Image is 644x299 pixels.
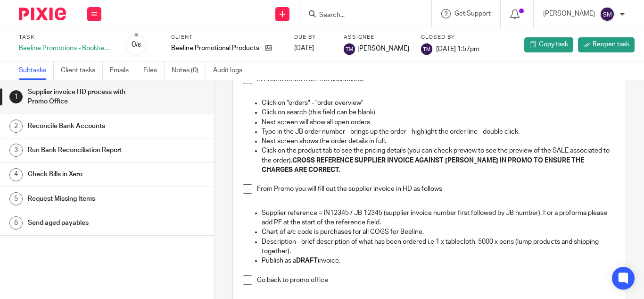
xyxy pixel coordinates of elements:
a: Notes (0) [172,61,206,80]
img: svg%3E [421,43,432,55]
span: Copy task [539,40,568,49]
a: Copy task [524,37,573,52]
a: Files [143,61,165,80]
h1: Supplier invoice HD process with Promo Office [28,85,146,109]
p: Next screen shows the order details in full. [262,137,616,146]
p: Type in the JB order number - brings up the order - highlight the order line - double click. [262,127,616,137]
label: Assignee [344,34,409,41]
p: Supplier reference = IN12345 / JB 12345 (supplier invoice number first followed by JB number). Fo... [262,208,616,228]
p: Publish as a invoice. [262,256,616,265]
h1: Check Bills in Xero [28,167,146,181]
span: [PERSON_NAME] [357,44,409,53]
small: /6 [136,43,141,48]
a: Audit logs [213,61,249,80]
span: Reopen task [593,40,629,49]
h1: Request Missing Items [28,192,146,206]
h1: Send aged payables [28,216,146,230]
span: [DATE] 1:57pm [436,45,479,52]
p: Click on search (this field can be blank) [262,108,616,117]
h1: Reconcile Bank Accounts [28,119,146,133]
a: Emails [110,61,136,80]
label: Client [171,34,282,41]
input: Search [318,11,403,20]
div: 6 [9,216,23,230]
p: Click on the product tab to see the pricing details (you can check preview to see the preview of ... [262,146,616,175]
img: svg%3E [600,7,615,22]
div: 5 [9,192,23,205]
span: Get Support [454,10,491,17]
p: Click on "orders" - "order overview" [262,98,616,108]
strong: CROSS REFERENCE SUPPLIER INVOICE AGAINST [PERSON_NAME] IN PROMO TO ENSURE THE CHARGES ARE CORRECT. [262,157,586,173]
strong: DRAFT [296,257,318,264]
label: Due by [294,34,332,41]
a: Reopen task [578,37,635,52]
img: Pixie [19,8,66,20]
a: Subtasks [19,61,54,80]
div: 0 [132,39,141,50]
p: Chart of a/c code is purchases for all COGS for Beeline. [262,227,616,237]
p: From Promo you will fill out the supplier invoice in HD as follows [257,184,616,194]
div: 3 [9,144,23,157]
div: 2 [9,120,23,133]
p: [PERSON_NAME] [543,9,595,18]
p: Beeline Promotional Products Ltd [171,43,260,53]
a: Client tasks [61,61,103,80]
p: Description - brief description of what has been ordered i.e 1 x tablecloth, 5000 x pens (lump pr... [262,237,616,256]
div: 1 [9,90,23,103]
label: Closed by [421,34,479,41]
p: Next screen will show all open orders [262,118,616,127]
label: Task [19,34,113,41]
div: [DATE] [294,43,332,53]
h1: Run Bank Reconciliation Report [28,143,146,157]
div: 4 [9,168,23,181]
img: svg%3E [344,43,355,55]
p: Go back to promo office [257,275,616,285]
div: Beeline Promotions - Bookkeeping - Weekly [19,43,113,53]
